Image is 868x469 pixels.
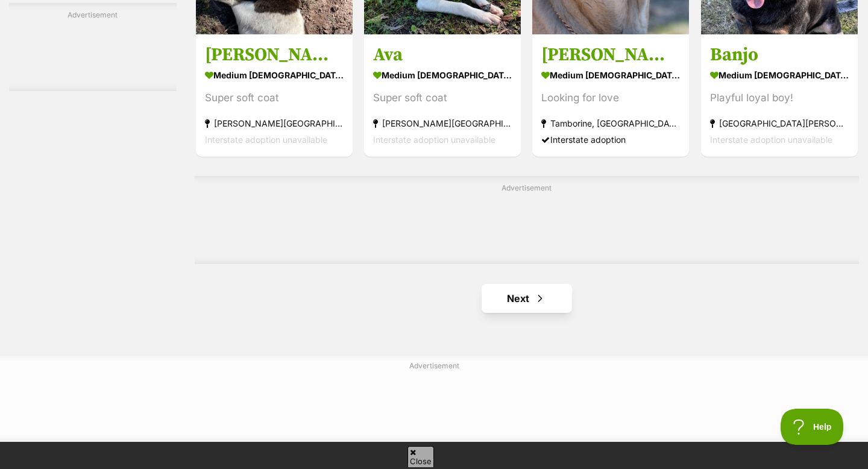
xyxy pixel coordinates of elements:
strong: Tamborine, [GEOGRAPHIC_DATA] [541,115,680,131]
div: Super soft coat [373,90,512,106]
h3: [PERSON_NAME] [205,43,344,66]
h3: Ava [373,43,512,66]
a: Next page [482,284,572,313]
h3: Banjo [710,43,849,66]
strong: [PERSON_NAME][GEOGRAPHIC_DATA], [GEOGRAPHIC_DATA] [373,115,512,131]
span: Close [407,446,434,467]
div: Playful loyal boy! [710,90,849,106]
a: [PERSON_NAME] medium [DEMOGRAPHIC_DATA] Dog Super soft coat [PERSON_NAME][GEOGRAPHIC_DATA], [GEOG... [196,34,353,157]
div: Super soft coat [205,90,344,106]
div: Advertisement [195,176,859,264]
strong: [PERSON_NAME][GEOGRAPHIC_DATA], [GEOGRAPHIC_DATA] [205,115,344,131]
span: Interstate adoption unavailable [373,134,495,145]
nav: Pagination [195,284,859,313]
span: Interstate adoption unavailable [205,134,327,145]
strong: medium [DEMOGRAPHIC_DATA] Dog [373,66,512,84]
div: Advertisement [9,3,177,91]
div: Looking for love [541,90,680,106]
strong: medium [DEMOGRAPHIC_DATA] Dog [205,66,344,84]
a: Ava medium [DEMOGRAPHIC_DATA] Dog Super soft coat [PERSON_NAME][GEOGRAPHIC_DATA], [GEOGRAPHIC_DAT... [364,34,521,157]
span: Interstate adoption unavailable [710,134,832,145]
a: Banjo medium [DEMOGRAPHIC_DATA] Dog Playful loyal boy! [GEOGRAPHIC_DATA][PERSON_NAME], [GEOGRAPHI... [701,34,858,157]
strong: medium [DEMOGRAPHIC_DATA] Dog [710,66,849,84]
div: Interstate adoption [541,131,680,148]
iframe: Help Scout Beacon - Open [781,409,844,445]
strong: medium [DEMOGRAPHIC_DATA] Dog [541,66,680,84]
h3: [PERSON_NAME] [541,43,680,66]
a: [PERSON_NAME] medium [DEMOGRAPHIC_DATA] Dog Looking for love Tamborine, [GEOGRAPHIC_DATA] Interst... [532,34,689,157]
strong: [GEOGRAPHIC_DATA][PERSON_NAME], [GEOGRAPHIC_DATA] [710,115,849,131]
